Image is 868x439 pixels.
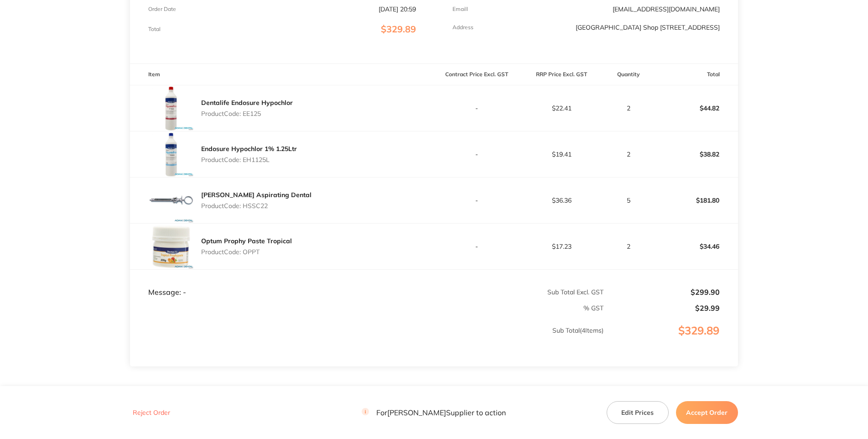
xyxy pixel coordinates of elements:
button: Reject Order [130,409,173,417]
a: Endosure Hypochlor 1% 1.25Ltr [201,145,297,153]
p: $299.90 [604,288,719,296]
a: Dentalife Endosure Hypochlor [201,99,293,107]
p: $22.41 [520,105,603,112]
button: Edit Prices [607,401,669,424]
th: RRP Price Excl. GST [519,64,604,85]
p: Total [148,26,161,32]
p: $38.82 [653,143,738,165]
p: Product Code: OPPT [201,248,292,256]
span: $329.89 [381,23,416,35]
p: $19.41 [520,151,603,158]
p: Address [452,24,473,31]
p: 2 [604,105,652,112]
p: [GEOGRAPHIC_DATA] Shop [STREET_ADDRESS] [576,24,720,31]
p: - [435,197,519,204]
p: $44.82 [653,97,738,119]
img: dTFnODIxcQ [148,131,194,177]
p: Product Code: EH1125L [201,156,297,163]
p: % GST [130,304,603,312]
p: 5 [604,197,652,204]
p: Product Code: HSSC22 [201,202,312,209]
th: Contract Price Excl. GST [434,64,519,85]
p: $329.89 [604,324,737,355]
p: Sub Total Excl. GST [435,288,604,296]
td: Message: - [130,269,434,297]
p: 2 [604,151,652,158]
th: Item [130,64,434,85]
img: NmFvOW51ag [148,224,194,269]
p: Sub Total ( 4 Items) [130,327,603,352]
p: Product Code: EE125 [201,110,293,117]
p: $36.36 [520,197,603,204]
p: $17.23 [520,243,603,250]
a: [PERSON_NAME] Aspirating Dental [201,191,312,199]
p: For [PERSON_NAME] Supplier to action [362,408,506,417]
p: $29.99 [604,304,719,312]
p: - [435,243,519,250]
p: $181.80 [653,189,738,211]
p: Emaill [452,6,468,12]
a: [EMAIL_ADDRESS][DOMAIN_NAME] [613,5,720,13]
p: - [435,105,519,112]
th: Total [653,64,738,85]
p: [DATE] 20:59 [379,5,416,13]
th: Quantity [604,64,653,85]
p: $34.46 [653,235,738,257]
img: c3FwdmFhdQ [148,85,194,131]
a: Optum Prophy Paste Tropical [201,237,292,245]
p: Order Date [148,6,176,12]
p: 2 [604,243,652,250]
button: Accept Order [676,401,738,424]
p: - [435,151,519,158]
img: bm4zcDdxeQ [148,178,194,223]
